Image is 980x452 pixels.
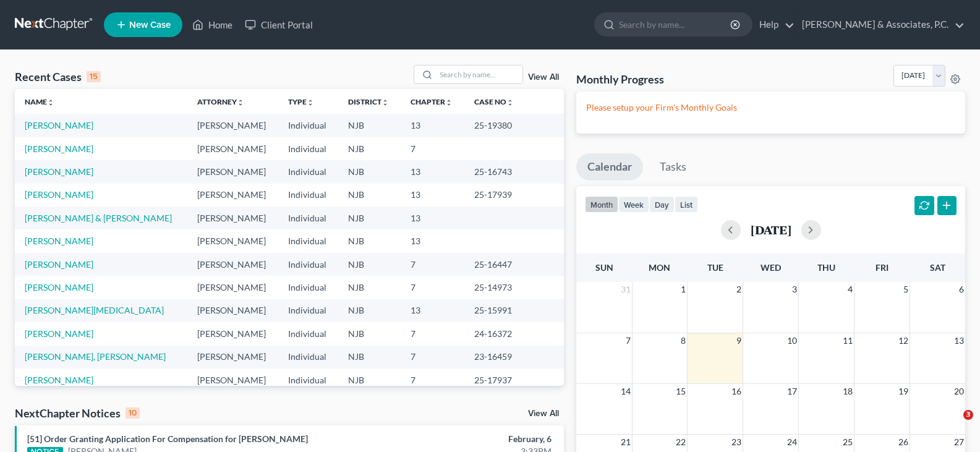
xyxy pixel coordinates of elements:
a: [PERSON_NAME] [25,259,93,270]
p: Please setup your Firm's Monthly Goals [586,101,955,114]
td: 7 [401,369,464,391]
span: Tue [707,262,723,273]
td: 7 [401,253,464,276]
span: 18 [842,384,854,399]
span: 19 [897,384,910,399]
td: Individual [278,346,338,369]
div: NextChapter Notices [15,406,140,420]
span: Sun [595,262,613,273]
a: [PERSON_NAME] [25,189,93,200]
span: 25 [842,435,854,450]
span: 14 [620,384,632,399]
td: [PERSON_NAME] [187,322,279,345]
td: [PERSON_NAME] [187,299,279,322]
a: Nameunfold_more [25,97,54,106]
span: 12 [897,333,910,348]
a: [PERSON_NAME] [25,375,93,385]
span: 1 [680,282,687,297]
td: 25-16743 [464,160,564,183]
i: unfold_more [47,99,54,106]
span: Thu [817,262,835,273]
td: Individual [278,276,338,299]
span: 3 [963,410,973,420]
a: Calendar [576,153,643,181]
td: NJB [338,276,401,299]
span: 20 [953,384,965,399]
td: [PERSON_NAME] [187,253,279,276]
button: list [675,196,698,213]
td: [PERSON_NAME] [187,369,279,391]
a: View All [528,409,559,418]
td: Individual [278,114,338,137]
span: 4 [846,282,854,297]
a: [PERSON_NAME] & Associates, P.C. [796,14,965,36]
td: 13 [401,114,464,137]
span: 22 [675,435,687,450]
td: 23-16459 [464,346,564,369]
button: week [618,196,649,213]
span: 5 [902,282,910,297]
td: 7 [401,322,464,345]
input: Search by name... [619,13,732,36]
td: [PERSON_NAME] [187,346,279,369]
span: 8 [680,333,687,348]
i: unfold_more [445,99,453,106]
td: [PERSON_NAME] [187,229,279,252]
span: 31 [620,282,632,297]
td: NJB [338,207,401,229]
td: Individual [278,160,338,183]
a: Help [753,14,795,36]
td: 13 [401,160,464,183]
a: [PERSON_NAME][MEDICAL_DATA] [25,305,164,315]
td: NJB [338,184,401,207]
span: Wed [761,262,781,273]
td: 13 [401,184,464,207]
span: 24 [786,435,798,450]
span: 11 [842,333,854,348]
div: February, 6 [385,433,552,445]
td: NJB [338,114,401,137]
td: 25-17939 [464,184,564,207]
a: [PERSON_NAME] & [PERSON_NAME] [25,213,172,223]
td: 7 [401,346,464,369]
td: 13 [401,207,464,229]
a: [51] Order Granting Application For Compensation for [PERSON_NAME] [27,433,308,444]
td: 24-16372 [464,322,564,345]
a: Typeunfold_more [288,97,314,106]
td: NJB [338,160,401,183]
a: Client Portal [239,14,319,36]
td: [PERSON_NAME] [187,160,279,183]
td: NJB [338,346,401,369]
td: NJB [338,369,401,391]
a: View All [528,73,559,82]
span: 7 [624,333,632,348]
i: unfold_more [237,99,244,106]
a: Districtunfold_more [348,97,389,106]
a: [PERSON_NAME] [25,236,93,246]
td: [PERSON_NAME] [187,207,279,229]
span: 26 [897,435,910,450]
td: NJB [338,299,401,322]
a: Attorneyunfold_more [197,97,244,106]
td: Individual [278,184,338,207]
a: Chapterunfold_more [411,97,453,106]
h3: Monthly Progress [576,72,664,87]
a: Case Nounfold_more [474,97,514,106]
td: NJB [338,137,401,160]
div: 15 [87,71,101,82]
span: 9 [735,333,743,348]
span: Fri [876,262,888,273]
span: 21 [620,435,632,450]
span: 3 [791,282,798,297]
span: 10 [786,333,798,348]
span: 6 [958,282,965,297]
span: 27 [953,435,965,450]
td: [PERSON_NAME] [187,184,279,207]
button: month [585,196,618,213]
span: Sat [930,262,945,273]
input: Search by name... [436,66,522,83]
a: [PERSON_NAME] [25,282,93,292]
span: 16 [730,384,743,399]
a: Tasks [649,153,697,181]
iframe: Intercom live chat [938,410,968,440]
